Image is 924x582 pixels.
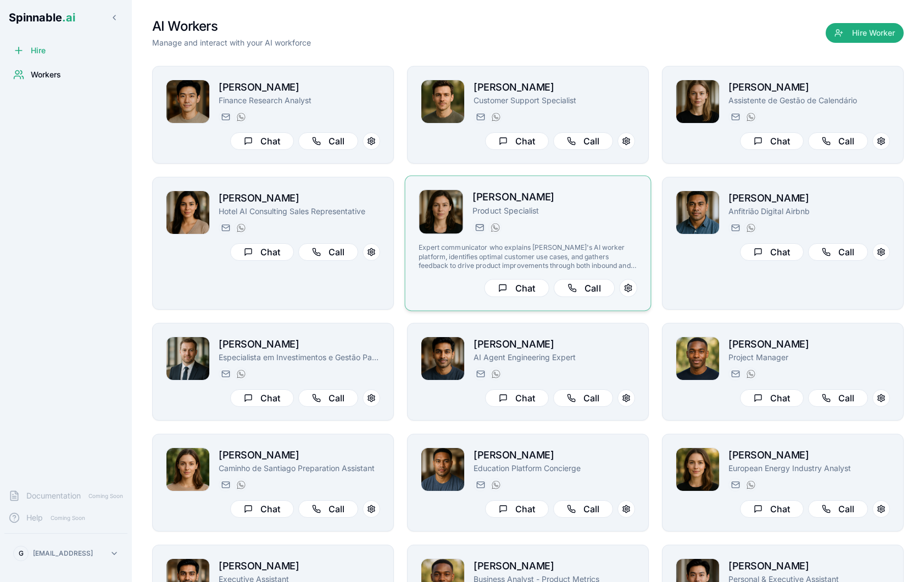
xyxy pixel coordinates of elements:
[234,221,247,234] button: WhatsApp
[26,512,43,523] span: Help
[553,389,613,407] button: Call
[219,95,380,106] p: Finance Research Analyst
[728,367,742,380] button: Send email to brian.robinson@getspinnable.ai
[489,478,502,491] button: WhatsApp
[474,80,635,95] h2: [PERSON_NAME]
[826,29,904,40] a: Hire Worker
[808,500,868,518] button: Call
[474,95,635,106] p: Customer Support Specialist
[728,447,890,463] h2: [PERSON_NAME]
[826,23,904,43] button: Hire Worker
[808,243,868,261] button: Call
[728,191,890,206] h2: [PERSON_NAME]
[728,463,890,474] p: European Energy Industry Analyst
[472,205,637,216] p: Product Specialist
[492,113,500,121] img: WhatsApp
[219,352,380,363] p: Especialista em Investimentos e Gestão Patrimonial
[728,80,890,95] h2: [PERSON_NAME]
[419,243,637,270] p: Expert communicator who explains [PERSON_NAME]'s AI worker platform, identifies optimal customer ...
[740,132,804,150] button: Chat
[484,279,549,297] button: Chat
[230,132,294,150] button: Chat
[166,80,209,123] img: Scott Jung
[298,389,358,407] button: Call
[474,463,635,474] p: Education Platform Concierge
[676,448,719,491] img: Daniela Anderson
[9,11,75,24] span: Spinnable
[728,352,890,363] p: Project Manager
[485,132,549,150] button: Chat
[728,110,742,124] button: Send email to nina.omar@getspinnable.ai
[219,558,380,574] h2: [PERSON_NAME]
[747,223,755,232] img: WhatsApp
[808,389,868,407] button: Call
[219,463,380,474] p: Caminho de Santiago Preparation Assistant
[728,337,890,352] h2: [PERSON_NAME]
[474,337,635,352] h2: [PERSON_NAME]
[219,337,380,352] h2: [PERSON_NAME]
[237,370,246,378] img: WhatsApp
[219,478,232,491] button: Send email to gloria.simon@getspinnable.ai
[47,513,88,523] span: Coming Soon
[474,558,635,574] h2: [PERSON_NAME]
[9,542,123,564] button: G[EMAIL_ADDRESS]
[62,11,75,24] span: .ai
[219,206,380,217] p: Hotel AI Consulting Sales Representative
[234,110,247,124] button: WhatsApp
[152,37,311,48] p: Manage and interact with your AI workforce
[26,490,81,501] span: Documentation
[421,80,464,123] img: Owen Leroy
[219,110,232,124] button: Send email to scott.jung@getspinnable.ai
[31,69,61,80] span: Workers
[728,558,890,574] h2: [PERSON_NAME]
[166,191,209,234] img: Rita Mansoor
[33,549,93,558] p: [EMAIL_ADDRESS]
[492,480,500,489] img: WhatsApp
[85,491,126,501] span: Coming Soon
[234,478,247,491] button: WhatsApp
[166,337,209,380] img: Paul Santos
[230,243,294,261] button: Chat
[472,189,637,205] h2: [PERSON_NAME]
[237,113,246,121] img: WhatsApp
[474,447,635,463] h2: [PERSON_NAME]
[740,389,804,407] button: Chat
[492,370,500,378] img: WhatsApp
[744,221,757,234] button: WhatsApp
[230,500,294,518] button: Chat
[421,448,464,491] img: Michael Taufa
[166,448,209,491] img: Gloria Simon
[553,500,613,518] button: Call
[747,113,755,121] img: WhatsApp
[485,500,549,518] button: Chat
[728,221,742,234] button: Send email to joao.vai@getspinnable.ai
[744,367,757,380] button: WhatsApp
[676,80,719,123] img: Nina Omar
[489,110,502,124] button: WhatsApp
[744,478,757,491] button: WhatsApp
[472,221,486,234] button: Send email to amelia.green@getspinnable.ai
[747,480,755,489] img: WhatsApp
[554,279,615,297] button: Call
[237,223,246,232] img: WhatsApp
[421,337,464,380] img: Manuel Mehta
[474,478,487,491] button: Send email to michael.taufa@getspinnable.ai
[474,110,487,124] button: Send email to owen.leroy@getspinnable.ai
[298,500,358,518] button: Call
[474,367,487,380] button: Send email to manuel.mehta@getspinnable.ai
[491,223,500,232] img: WhatsApp
[676,191,719,234] img: João Vai
[747,370,755,378] img: WhatsApp
[488,221,502,234] button: WhatsApp
[728,478,742,491] button: Send email to daniela.anderson@getspinnable.ai
[152,18,311,35] h1: AI Workers
[485,389,549,407] button: Chat
[230,389,294,407] button: Chat
[419,190,463,234] img: Amelia Green
[234,367,247,380] button: WhatsApp
[474,352,635,363] p: AI Agent Engineering Expert
[676,337,719,380] img: Brian Robinson
[808,132,868,150] button: Call
[744,110,757,124] button: WhatsApp
[219,447,380,463] h2: [PERSON_NAME]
